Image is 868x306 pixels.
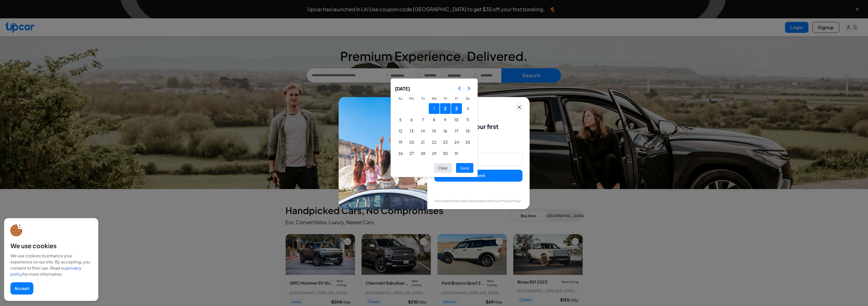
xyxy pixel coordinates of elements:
[418,148,428,159] button: Tuesday, October 28th, 2025
[440,114,451,125] button: Thursday, October 9th, 2025
[418,114,428,125] button: Tuesday, October 7th, 2025
[451,103,462,114] button: Friday, October 3rd, 2025, selected
[395,137,406,148] button: Sunday, October 19th, 2025
[406,148,417,159] button: Monday, October 27th, 2025
[451,126,462,136] button: Friday, October 17th, 2025
[429,114,439,125] button: Wednesday, October 8th, 2025
[429,137,439,148] button: Wednesday, October 22nd, 2025
[406,126,417,136] button: Monday, October 13th, 2025
[440,94,451,103] th: Thursday
[451,114,462,125] button: Friday, October 10th, 2025
[464,84,473,93] button: Go to the Next Month
[418,126,428,136] button: Tuesday, October 14th, 2025
[429,103,439,114] button: Today, Wednesday, October 1st, 2025
[451,137,462,148] button: Friday, October 24th, 2025
[10,282,33,295] button: Accept
[462,114,473,125] button: Saturday, October 11th, 2025
[462,126,473,136] button: Saturday, October 18th, 2025
[339,97,428,209] img: Family enjoying car ride
[462,94,473,103] th: Saturday
[418,137,428,148] button: Tuesday, October 21st, 2025
[434,163,452,173] button: Clear
[434,122,522,139] h3: Save $30 on your first Upcar trip
[10,242,92,250] div: We use cookies
[456,163,473,173] button: Save
[406,137,417,148] button: Monday, October 20th, 2025
[462,137,473,148] button: Saturday, October 25th, 2025
[434,170,522,182] button: Submit
[429,94,440,103] th: Wednesday
[451,94,462,103] th: Friday
[429,126,439,136] button: Wednesday, October 15th, 2025
[429,148,439,159] button: Wednesday, October 29th, 2025
[417,94,429,103] th: Tuesday
[10,253,92,277] div: We use cookies to enhance your experience on our site. By accepting, you consent to their use. Re...
[440,148,451,159] button: Thursday, October 30th, 2025
[451,148,462,159] button: Friday, October 31st, 2025
[462,103,473,114] button: Saturday, October 4th, 2025
[440,137,451,148] button: Thursday, October 23rd, 2025
[10,224,22,236] img: cookie-icon.svg
[395,83,410,94] span: [DATE]
[440,103,451,114] button: Thursday, October 2nd, 2025, selected
[440,126,451,136] button: Thursday, October 16th, 2025
[395,126,406,136] button: Sunday, October 12th, 2025
[395,94,473,159] table: October 2025
[406,94,417,103] th: Monday
[395,94,406,103] th: Sunday
[434,199,522,203] p: Your email will be used in accordance with our Privacy Policy.
[406,114,417,125] button: Monday, October 6th, 2025
[455,84,464,93] button: Go to the Previous Month
[395,148,406,159] button: Sunday, October 26th, 2025
[395,114,406,125] button: Sunday, October 5th, 2025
